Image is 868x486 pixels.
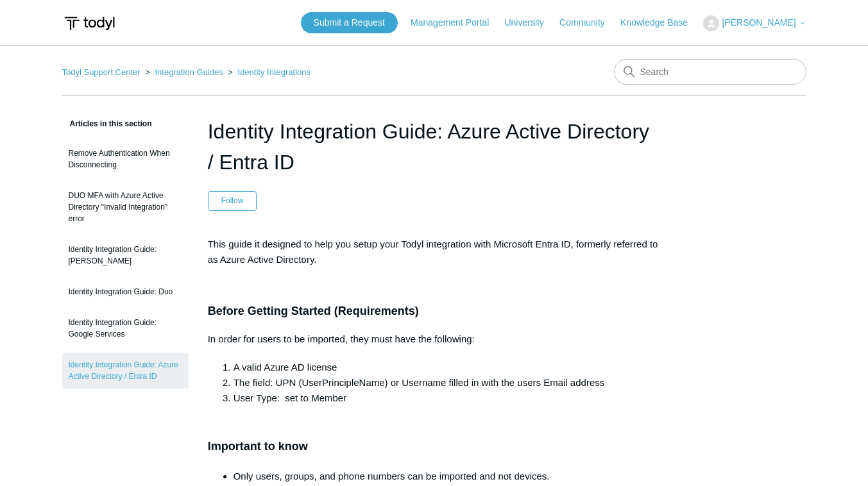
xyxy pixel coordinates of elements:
a: Remove Authentication When Disconnecting [62,141,189,177]
a: Submit a Request [301,12,398,33]
li: Todyl Support Center [62,67,143,77]
h1: Identity Integration Guide: Azure Active Directory / Entra ID [208,116,661,178]
span: Articles in this section [62,119,152,128]
a: Identity Integration Guide: Azure Active Directory / Entra ID [62,353,189,389]
a: Community [559,16,618,29]
input: Search [614,59,806,85]
a: Knowledge Base [620,16,701,29]
a: Todyl Support Center [62,67,140,77]
h3: Before Getting Started (Requirements) [208,302,661,321]
a: Identity Integration Guide: Google Services [62,310,189,346]
li: Identity Integrations [225,67,311,77]
a: Identity Integration Guide: Duo [62,280,189,304]
p: This guide it designed to help you setup your Todyl integration with Microsoft Entra ID, formerly... [208,237,661,267]
li: The field: UPN (UserPrincipleName) or Username filled in with the users Email address [234,375,661,390]
p: In order for users to be imported, they must have the following: [208,331,661,347]
a: Identity Integrations [238,67,311,77]
li: Integration Guides [142,67,225,77]
button: [PERSON_NAME] [703,15,806,31]
li: Only users, groups, and phone numbers can be imported and not devices. [234,469,661,484]
li: User Type: set to Member [234,390,661,406]
button: Follow Article [208,191,257,210]
span: [PERSON_NAME] [722,17,796,28]
a: University [504,16,556,29]
h3: Important to know [208,419,661,456]
a: Management Portal [411,16,502,29]
a: Integration Guides [155,67,223,77]
li: A valid Azure AD license [234,360,661,375]
a: DUO MFA with Azure Active Directory "Invalid Integration" error [62,183,189,231]
img: Todyl Support Center Help Center home page [62,12,117,35]
a: Identity Integration Guide: [PERSON_NAME] [62,237,189,273]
